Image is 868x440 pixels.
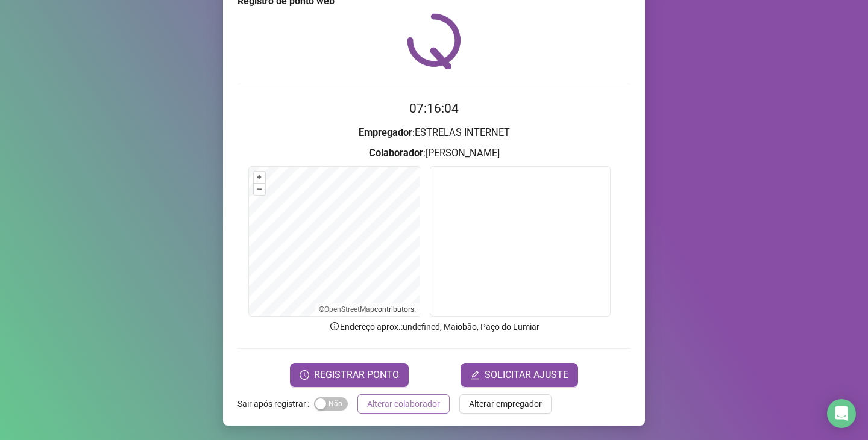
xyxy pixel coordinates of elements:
[324,305,374,314] a: OpenStreetMap
[359,127,412,138] strong: Empregador
[314,368,399,382] span: REGISTRAR PONTO
[459,394,552,414] button: Alterar empregador
[237,125,631,141] h3: : ESTRELAS INTERNET
[407,13,461,69] img: QRPoint
[485,368,568,382] span: SOLICITAR AJUSTE
[237,394,314,414] label: Sair após registrar
[369,147,423,159] strong: Colaborador
[319,305,416,314] li: © contributors.
[469,397,542,411] span: Alterar empregador
[254,172,265,183] button: +
[254,184,265,195] button: –
[237,320,631,333] p: Endereço aprox. : undefined, Maiobão, Paço do Lumiar
[461,363,578,387] button: editSOLICITAR AJUSTE
[470,370,480,380] span: edit
[409,101,459,116] time: 07:16:04
[827,399,856,428] div: Open Intercom Messenger
[357,394,450,414] button: Alterar colaborador
[367,397,440,411] span: Alterar colaborador
[290,363,409,387] button: REGISTRAR PONTO
[237,146,631,161] h3: : [PERSON_NAME]
[300,370,309,380] span: clock-circle
[329,321,340,332] span: info-circle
